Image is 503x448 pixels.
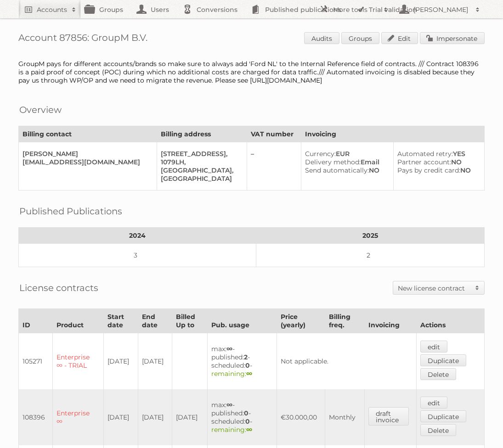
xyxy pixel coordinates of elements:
[19,333,53,390] td: 105271
[18,32,485,46] h1: Account 87856: GroupM B.V.
[244,353,248,361] strong: 2
[19,309,53,333] th: ID
[277,309,325,333] th: Price (yearly)
[245,417,250,426] strong: 0
[305,166,369,174] span: Send automatically:
[305,158,361,166] span: Delivery method:
[138,333,172,390] td: [DATE]
[23,158,149,166] div: [EMAIL_ADDRESS][DOMAIN_NAME]
[53,389,104,445] td: Enterprise ∞
[277,333,417,390] td: Not applicable.
[420,368,456,380] a: Delete
[19,204,122,218] h2: Published Publications
[211,370,252,378] span: remaining:
[420,341,447,353] a: edit
[397,158,477,166] div: NO
[341,32,379,44] a: Groups
[301,126,485,142] th: Invoicing
[19,228,256,244] th: 2024
[138,309,172,333] th: End date
[226,345,232,353] strong: ∞
[37,5,67,14] h2: Accounts
[208,333,277,390] td: max: - published: - scheduled: -
[226,401,232,409] strong: ∞
[305,166,385,174] div: NO
[411,5,471,14] h2: [PERSON_NAME]
[138,389,172,445] td: [DATE]
[420,354,466,366] a: Duplicate
[53,309,104,333] th: Product
[161,150,239,158] div: [STREET_ADDRESS],
[157,126,247,142] th: Billing address
[368,407,409,426] a: draft invoice
[420,32,485,44] a: Impersonate
[325,309,365,333] th: Billing freq.
[208,389,277,445] td: max: - published: - scheduled: -
[53,333,104,390] td: Enterprise ∞ - TRIAL
[161,158,239,166] div: 1079LH,
[393,281,484,294] a: New license contract
[19,103,62,117] h2: Overview
[247,142,301,190] td: –
[420,397,447,409] a: edit
[304,32,339,44] a: Audits
[104,333,138,390] td: [DATE]
[470,281,484,294] span: Toggle
[104,309,138,333] th: Start date
[397,166,460,174] span: Pays by credit card:
[305,158,385,166] div: Email
[247,126,301,142] th: VAT number
[246,426,252,434] strong: ∞
[104,389,138,445] td: [DATE]
[172,389,208,445] td: [DATE]
[398,284,470,293] h2: New license contract
[417,309,485,333] th: Actions
[161,166,239,174] div: [GEOGRAPHIC_DATA],
[381,32,418,44] a: Edit
[305,150,385,158] div: EUR
[19,244,256,267] td: 3
[333,5,379,14] h2: More tools
[365,309,417,333] th: Invoicing
[325,389,365,445] td: Monthly
[244,409,249,417] strong: 0
[397,166,477,174] div: NO
[208,309,277,333] th: Pub. usage
[420,424,456,436] a: Delete
[256,244,484,267] td: 2
[397,150,453,158] span: Automated retry:
[19,389,53,445] td: 108396
[246,370,252,378] strong: ∞
[19,281,98,295] h2: License contracts
[211,426,252,434] span: remaining:
[397,158,451,166] span: Partner account:
[256,228,484,244] th: 2025
[19,126,157,142] th: Billing contact
[161,174,239,183] div: [GEOGRAPHIC_DATA]
[18,60,485,84] div: GroupM pays for different accounts/brands so make sure to always add 'Ford NL' to the Internal Re...
[172,309,208,333] th: Billed Up to
[420,410,466,422] a: Duplicate
[245,361,250,370] strong: 0
[23,150,149,158] div: [PERSON_NAME]
[277,389,325,445] td: €30.000,00
[397,150,477,158] div: YES
[305,150,336,158] span: Currency:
